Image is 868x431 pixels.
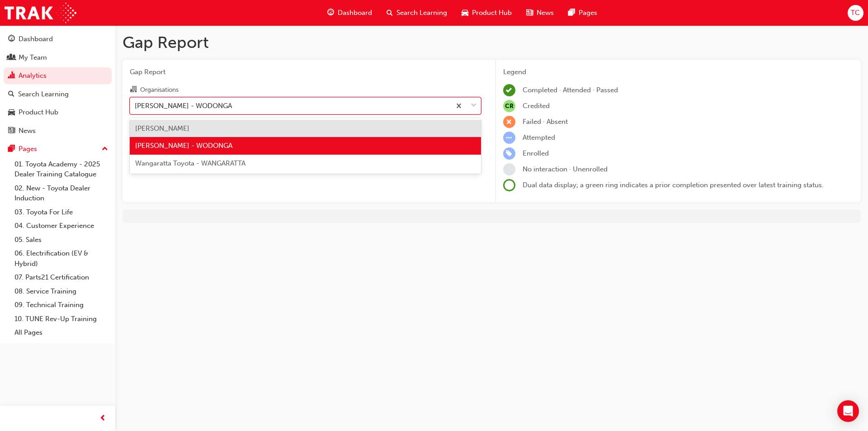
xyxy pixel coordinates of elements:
a: 09. Technical Training [11,298,112,312]
div: Dashboard [19,34,53,44]
button: Pages [4,141,112,157]
span: Enrolled [523,149,549,157]
a: Dashboard [4,31,112,47]
span: learningRecordVerb_NONE-icon [503,163,515,175]
a: 03. Toyota For Life [11,205,112,219]
span: Credited [523,102,550,110]
a: 02. New - Toyota Dealer Induction [11,181,112,205]
span: Pages [579,8,597,18]
a: pages-iconPages [561,4,604,22]
a: News [4,123,112,139]
span: organisation-icon [130,86,137,94]
span: pages-icon [568,7,575,19]
span: Completed · Attended · Passed [523,86,618,94]
span: News [537,8,554,18]
div: Open Intercom Messenger [837,400,859,422]
a: 08. Service Training [11,284,112,298]
button: TC [848,5,863,21]
span: news-icon [526,7,533,19]
div: My Team [19,52,47,63]
div: News [19,126,36,136]
div: Pages [19,144,37,154]
span: No interaction · Unenrolled [523,165,608,173]
span: search-icon [8,90,14,99]
span: learningRecordVerb_FAIL-icon [503,116,515,128]
button: DashboardMy TeamAnalyticsSearch LearningProduct HubNews [4,29,112,141]
span: Dual data display; a green ring indicates a prior completion presented over latest training status. [523,181,824,189]
span: pages-icon [8,145,15,153]
a: 01. Toyota Academy - 2025 Dealer Training Catalogue [11,157,112,181]
a: My Team [4,49,112,66]
span: chart-icon [8,72,15,80]
a: search-iconSearch Learning [379,4,454,22]
a: All Pages [11,326,112,340]
span: prev-icon [99,413,106,424]
div: Product Hub [19,107,58,118]
span: Gap Report [130,67,481,77]
span: learningRecordVerb_COMPLETE-icon [503,84,515,96]
a: guage-iconDashboard [320,4,379,22]
span: Failed · Absent [523,118,568,126]
span: [PERSON_NAME] [135,124,189,133]
span: [PERSON_NAME] - WODONGA [135,142,232,150]
a: Product Hub [4,104,112,121]
a: car-iconProduct Hub [454,4,519,22]
span: TC [851,8,860,18]
span: guage-icon [8,35,15,43]
div: Organisations [140,85,179,95]
a: Search Learning [4,86,112,103]
span: guage-icon [327,7,334,19]
div: Legend [503,67,854,77]
span: learningRecordVerb_ATTEMPT-icon [503,132,515,144]
span: car-icon [462,7,468,19]
img: Trak [5,3,76,23]
div: Search Learning [18,89,69,99]
a: news-iconNews [519,4,561,22]
span: Dashboard [338,8,372,18]
span: search-icon [387,7,393,19]
span: up-icon [102,143,108,155]
span: news-icon [8,127,15,135]
a: Analytics [4,67,112,84]
a: 05. Sales [11,233,112,247]
span: Product Hub [472,8,512,18]
span: learningRecordVerb_ENROLL-icon [503,147,515,160]
a: 06. Electrification (EV & Hybrid) [11,246,112,270]
span: Wangaratta Toyota - WANGARATTA [135,159,245,167]
h1: Gap Report [123,33,861,52]
span: people-icon [8,54,15,62]
div: [PERSON_NAME] - WODONGA [135,100,232,111]
a: 04. Customer Experience [11,219,112,233]
a: 07. Parts21 Certification [11,270,112,284]
span: down-icon [471,100,477,112]
span: Attempted [523,133,555,142]
span: Search Learning [396,8,447,18]
span: car-icon [8,109,15,117]
span: null-icon [503,100,515,112]
a: 10. TUNE Rev-Up Training [11,312,112,326]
